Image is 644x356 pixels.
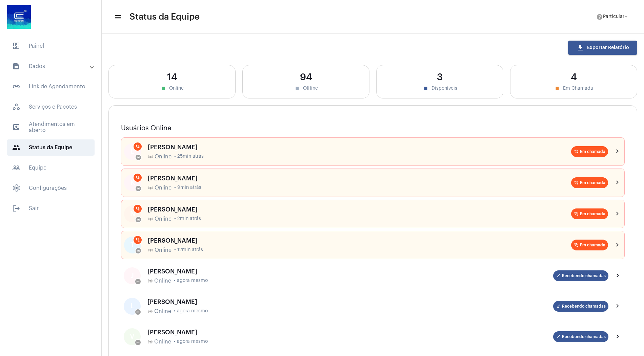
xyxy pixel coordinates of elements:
[12,164,20,172] mat-icon: sidenav icon
[7,79,95,95] span: Link de Agendamento
[174,339,208,344] span: • agora mesmo
[553,270,608,281] mat-chip: Recebendo chamadas
[614,272,622,280] mat-icon: chevron_right
[596,14,603,20] mat-icon: help
[12,83,20,91] mat-icon: sidenav icon
[12,42,20,50] span: sidenav icon
[155,154,172,160] span: Online
[137,156,140,159] mat-icon: online_prediction
[4,58,101,74] mat-expansion-panel-header: sidenav iconDados
[576,45,629,50] span: Exportar Relatório
[148,216,153,222] mat-icon: online_prediction
[576,44,584,52] mat-icon: download
[592,10,633,24] button: Particular
[135,238,140,242] mat-icon: phone_in_talk
[556,334,561,339] mat-icon: call_received
[614,302,622,310] mat-icon: chevron_right
[137,187,140,190] mat-icon: online_prediction
[116,85,228,91] div: Online
[383,72,496,83] div: 3
[114,13,121,21] mat-icon: sidenav icon
[7,160,95,176] span: Equipe
[571,208,608,219] mat-chip: Em chamada
[12,184,20,192] span: sidenav icon
[155,185,172,191] span: Online
[613,241,622,249] mat-icon: chevron_right
[623,14,629,20] mat-icon: arrow_drop_down
[574,212,579,216] mat-icon: phone_in_talk
[135,206,140,211] mat-icon: phone_in_talk
[129,12,200,22] span: Status da Equipe
[174,185,201,190] span: • 9min atrás
[554,85,560,91] mat-icon: stop
[124,298,141,315] div: L
[174,216,201,221] span: • 2min atrás
[154,278,171,284] span: Online
[147,329,553,336] div: [PERSON_NAME]
[124,328,141,345] div: V
[7,99,95,115] span: Serviços e Pacotes
[249,72,362,83] div: 94
[12,143,20,152] mat-icon: sidenav icon
[556,273,561,278] mat-icon: call_received
[574,180,579,185] mat-icon: phone_in_talk
[574,149,579,154] mat-icon: phone_in_talk
[12,123,20,131] mat-icon: sidenav icon
[383,85,496,91] div: Disponíveis
[7,139,95,156] span: Status da Equipe
[147,298,553,305] div: [PERSON_NAME]
[124,267,141,284] div: J
[553,331,608,342] mat-chip: Recebendo chamadas
[148,247,153,253] mat-icon: online_prediction
[148,144,571,151] div: [PERSON_NAME]
[7,38,95,54] span: Painel
[137,249,140,252] mat-icon: online_prediction
[135,175,140,180] mat-icon: phone_in_talk
[124,205,141,222] div: N
[124,174,141,191] div: K
[174,309,208,314] span: • agora mesmo
[154,308,171,314] span: Online
[556,304,561,309] mat-icon: call_received
[155,247,172,253] span: Online
[174,247,203,252] span: • 12min atrás
[517,85,630,91] div: Em Chamada
[160,85,166,91] mat-icon: stop
[7,200,95,217] span: Sair
[5,3,33,30] img: d4669ae0-8c07-2337-4f67-34b0df7f5ae4.jpeg
[135,144,140,149] mat-icon: phone_in_talk
[121,125,625,132] h3: Usuários Online
[148,206,571,213] div: [PERSON_NAME]
[147,278,153,284] mat-icon: online_prediction
[613,210,622,218] mat-icon: chevron_right
[574,243,579,247] mat-icon: phone_in_talk
[7,119,95,135] span: Atendimentos em aberto
[12,62,90,70] mat-panel-title: Dados
[147,309,153,314] mat-icon: online_prediction
[571,177,608,188] mat-chip: Em chamada
[571,146,608,157] mat-chip: Em chamada
[568,41,637,55] button: Exportar Relatório
[148,154,153,159] mat-icon: online_prediction
[12,62,20,70] mat-icon: sidenav icon
[571,240,608,250] mat-chip: Em chamada
[124,237,141,253] div: T
[249,85,362,91] div: Offline
[136,310,140,314] mat-icon: online_prediction
[517,72,630,83] div: 4
[136,341,140,344] mat-icon: online_prediction
[154,339,171,345] span: Online
[148,175,571,182] div: [PERSON_NAME]
[12,103,20,111] span: sidenav icon
[147,339,153,344] mat-icon: online_prediction
[155,216,172,222] span: Online
[553,301,608,312] mat-chip: Recebendo chamadas
[613,179,622,187] mat-icon: chevron_right
[147,268,553,275] div: [PERSON_NAME]
[423,85,429,91] mat-icon: stop
[174,278,208,283] span: • agora mesmo
[116,72,228,83] div: 14
[136,280,140,283] mat-icon: online_prediction
[12,204,20,213] mat-icon: sidenav icon
[148,237,571,244] div: [PERSON_NAME]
